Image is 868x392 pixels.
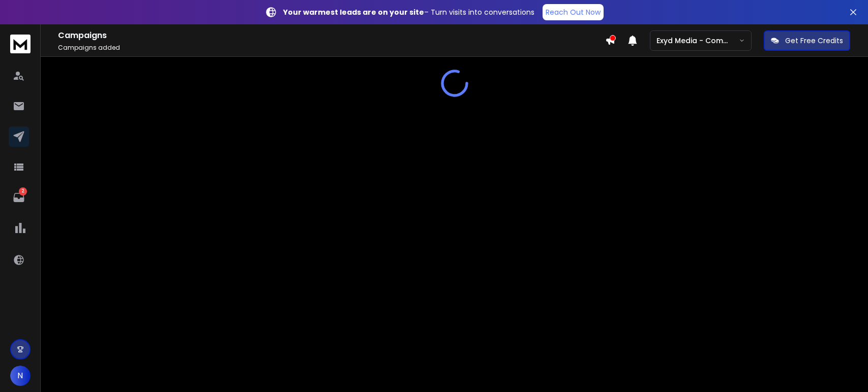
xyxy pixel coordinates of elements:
button: N [10,366,31,386]
button: Get Free Credits [764,30,850,51]
a: Reach Out Now [543,4,604,20]
p: Campaigns added [58,44,605,52]
p: Get Free Credits [785,36,843,46]
p: Exyd Media - Commercial Cleaning [656,36,739,46]
h1: Campaigns [58,29,605,42]
a: 2 [9,187,29,208]
img: logo [10,35,31,53]
p: 2 [19,187,27,195]
strong: Your warmest leads are on your site [283,7,424,17]
p: Reach Out Now [546,7,601,17]
p: – Turn visits into conversations [283,7,534,17]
